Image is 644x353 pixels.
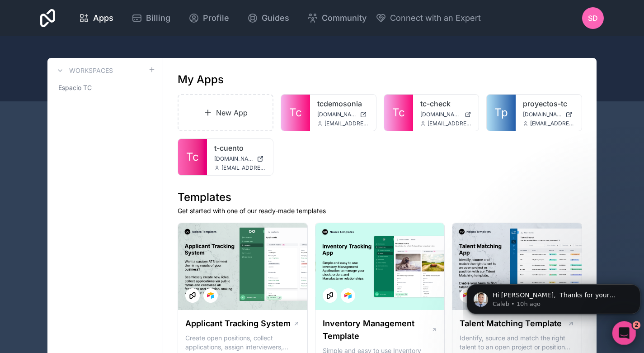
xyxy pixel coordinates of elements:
h1: Talent Matching Template [460,317,562,330]
span: Espacio TC [58,83,92,92]
h1: Applicant Tracking System [185,317,291,330]
span: Tc [186,150,199,164]
img: Airtable Logo [344,292,352,299]
a: Apps [71,8,121,28]
p: Get started with one of our ready-made templates [178,206,582,215]
a: [DOMAIN_NAME] [420,111,472,118]
a: [DOMAIN_NAME] [317,111,369,118]
span: Connect with an Expert [390,12,481,24]
a: Community [300,8,374,28]
span: Tc [289,105,302,120]
a: Tp [487,95,516,131]
button: Connect with an Expert [376,12,481,24]
span: 2 [633,321,641,329]
a: Tc [178,139,207,175]
span: [DOMAIN_NAME] [523,111,562,118]
span: Profile [203,12,229,24]
span: [DOMAIN_NAME] [420,111,461,118]
h3: Workspaces [69,66,113,75]
span: Billing [146,12,170,24]
span: Tp [494,105,508,120]
h1: Inventory Management Template [323,317,431,343]
a: Espacio TC [55,80,155,96]
span: [EMAIL_ADDRESS][DOMAIN_NAME] [530,120,574,127]
span: [EMAIL_ADDRESS][DOMAIN_NAME] [428,120,472,127]
a: tcdemosonia [317,98,369,109]
a: Billing [124,8,178,28]
span: [DOMAIN_NAME] [317,111,356,118]
iframe: Intercom live chat [612,321,636,345]
span: Hi [PERSON_NAME], ​ Thanks for your patience while I tested this. The setup is working correctly.... [29,26,165,150]
a: Guides [240,8,296,28]
a: Profile [181,8,236,28]
a: proyectos-tc [523,98,574,109]
a: Tc [384,95,413,131]
a: Workspaces [55,65,113,76]
p: Create open positions, collect applications, assign interviewers, centralise candidate feedback a... [185,334,300,352]
span: Guides [262,12,289,24]
iframe: Intercom notifications message [463,265,644,329]
span: Apps [93,12,113,24]
a: [DOMAIN_NAME] [214,155,266,162]
span: [EMAIL_ADDRESS][DOMAIN_NAME] [221,164,266,172]
p: Message from Caleb, sent 10h ago [29,35,166,43]
p: Identify, source and match the right talent to an open project or position with our Talent Matchi... [460,334,574,352]
span: [DOMAIN_NAME] [214,155,253,162]
span: [EMAIL_ADDRESS][DOMAIN_NAME] [324,120,369,127]
a: [DOMAIN_NAME] [523,111,574,118]
span: SD [588,13,598,24]
a: t-cuento [214,143,266,153]
a: Tc [281,95,310,131]
a: New App [178,94,273,131]
img: Airtable Logo [207,292,214,299]
span: Tc [392,105,405,120]
h1: My Apps [178,72,224,87]
h1: Templates [178,190,582,205]
a: tc-check [420,98,472,109]
span: Community [322,12,367,24]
